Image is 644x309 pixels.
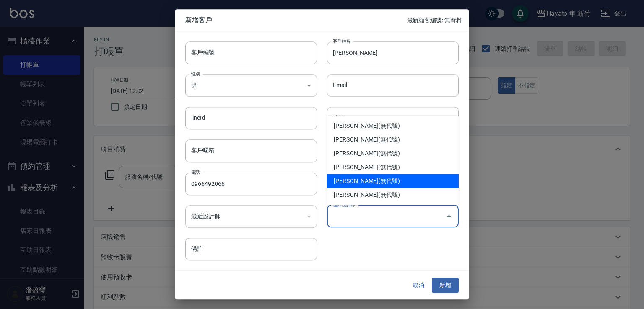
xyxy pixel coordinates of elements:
[191,70,200,77] label: 性別
[333,201,355,208] label: 偏好設計師
[333,38,351,44] label: 客戶姓名
[185,74,317,97] div: 男
[327,147,459,160] li: [PERSON_NAME](無代號)
[327,133,459,147] li: [PERSON_NAME](無代號)
[407,16,462,25] p: 最新顧客編號: 無資料
[327,174,459,188] li: [PERSON_NAME](無代號)
[327,188,459,202] li: [PERSON_NAME](無代號)
[185,16,407,24] span: 新增客戶
[327,119,459,133] li: [PERSON_NAME](無代號)
[405,278,432,293] button: 取消
[442,210,456,223] button: Close
[191,169,200,175] label: 電話
[432,278,459,293] button: 新增
[327,160,459,174] li: [PERSON_NAME](無代號)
